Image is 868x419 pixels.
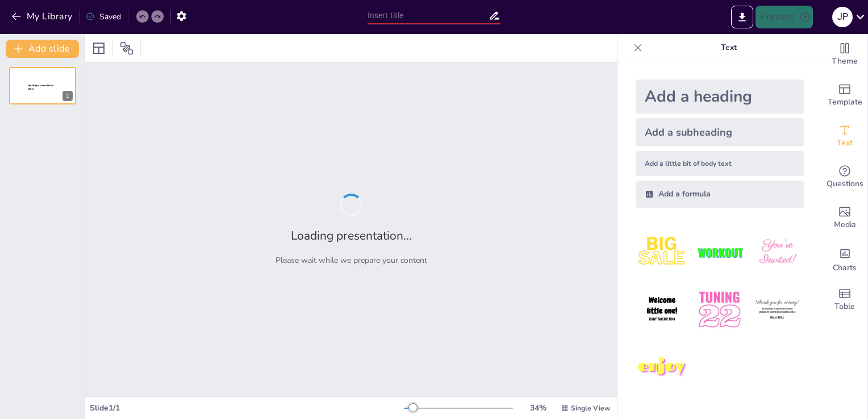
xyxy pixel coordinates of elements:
div: 1 [62,91,73,101]
span: Sendsteps presentation editor [28,84,53,90]
div: Get real-time input from your audience [822,157,867,198]
h2: Loading presentation... [291,228,412,244]
input: Insert title [368,7,489,24]
div: Layout [90,39,108,57]
button: Add slide [6,40,79,58]
div: Add a heading [636,79,804,114]
img: 3.jpeg [751,226,804,279]
span: Single View [571,404,610,413]
img: 6.jpeg [751,283,804,336]
button: J P [832,6,853,28]
p: Text [647,34,811,61]
span: Questions [827,178,863,190]
div: J P [832,7,853,27]
span: Charts [833,262,857,274]
img: 2.jpeg [693,226,746,279]
span: Text [837,137,853,149]
div: Add a little bit of body text [636,151,804,176]
div: Add ready made slides [822,75,867,116]
div: Add charts and graphs [822,238,867,279]
img: 7.jpeg [636,341,688,394]
div: Saved [86,11,121,22]
div: Add a formula [636,181,804,208]
div: 34 % [524,403,552,413]
div: Slide 1 / 1 [90,403,404,413]
span: Media [834,219,856,231]
p: Please wait while we prepare your content [276,255,427,266]
img: 5.jpeg [693,283,746,336]
div: Change the overall theme [822,34,867,75]
button: Export to PowerPoint [731,6,753,28]
span: Table [834,300,855,313]
div: Add text boxes [822,116,867,157]
img: 1.jpeg [636,226,688,279]
div: Add a subheading [636,118,804,146]
div: Add images, graphics, shapes or video [822,198,867,238]
button: Present [756,6,812,28]
img: 4.jpeg [636,283,688,336]
span: Theme [832,55,858,68]
div: 1 [9,67,76,104]
button: My Library [9,7,77,26]
span: Template [828,96,862,108]
div: Add a table [822,279,867,320]
span: Position [120,41,133,55]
